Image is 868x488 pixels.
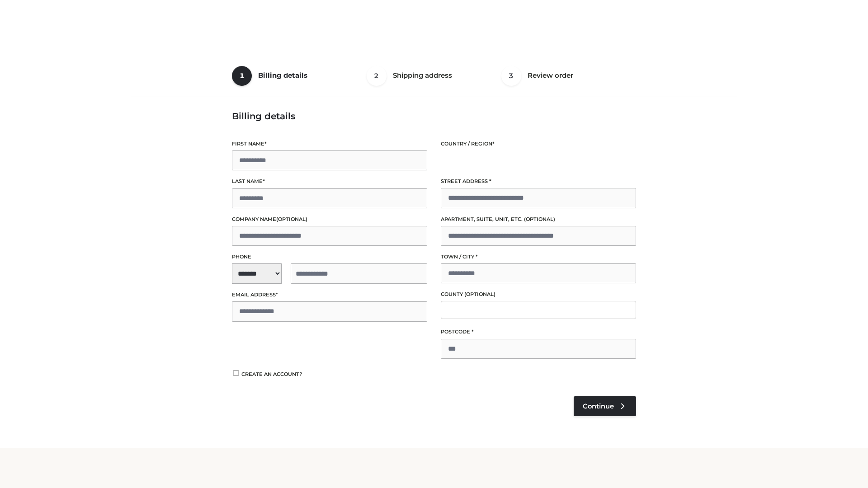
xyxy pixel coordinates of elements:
[232,215,427,224] label: Company name
[276,216,307,222] span: (optional)
[524,216,555,222] span: (optional)
[464,291,495,297] span: (optional)
[441,253,636,261] label: Town / City
[232,140,427,148] label: First name
[574,396,636,416] a: Continue
[441,215,636,224] label: Apartment, suite, unit, etc.
[232,111,636,122] h3: Billing details
[441,140,636,148] label: Country / Region
[232,253,427,261] label: Phone
[441,328,636,336] label: Postcode
[232,370,240,376] input: Create an account?
[583,402,614,410] span: Continue
[241,371,302,377] span: Create an account?
[232,177,427,186] label: Last name
[441,290,636,299] label: County
[232,291,427,299] label: Email address
[441,177,636,186] label: Street address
